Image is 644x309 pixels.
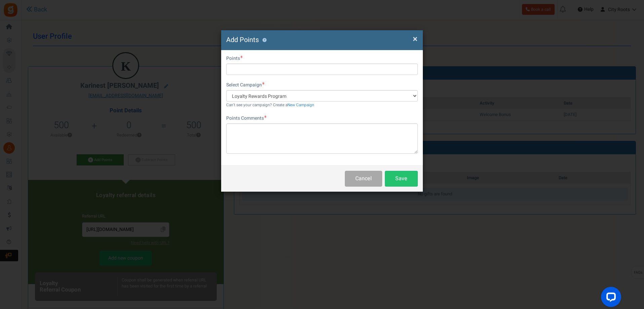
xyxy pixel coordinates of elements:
[413,33,417,45] span: ×
[226,115,267,122] label: Points Comments
[226,55,243,62] label: Points
[287,102,314,108] a: New Campaign
[226,102,314,108] small: Can't see your campaign? Create a
[226,35,259,45] span: Add Points
[226,82,265,88] label: Select Campaign
[345,171,382,187] button: Cancel
[262,38,267,42] button: ?
[385,171,418,187] button: Save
